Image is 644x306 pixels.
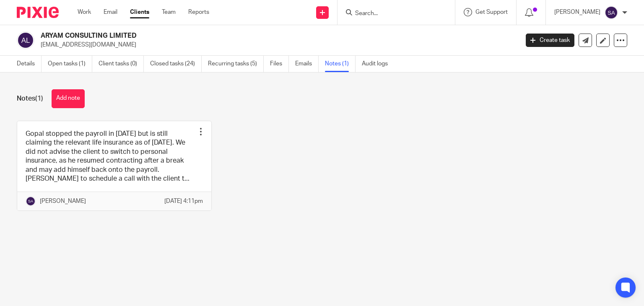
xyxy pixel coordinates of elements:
a: Notes (1) [325,56,356,72]
a: Audit logs [362,56,394,72]
p: [PERSON_NAME] [554,8,600,16]
a: Team [162,8,176,16]
p: [EMAIL_ADDRESS][DOMAIN_NAME] [41,41,513,49]
img: Pixie [17,7,59,18]
a: Recurring tasks (5) [208,56,264,72]
a: Files [270,56,289,72]
a: Closed tasks (24) [150,56,202,72]
button: Add note [52,89,85,108]
a: Details [17,56,42,72]
p: [PERSON_NAME] [40,197,86,205]
span: (1) [35,95,43,102]
a: Work [78,8,91,16]
h2: ARYAM CONSULTING LIMITED [41,31,419,40]
a: Clients [130,8,149,16]
a: Open tasks (1) [48,56,92,72]
a: Email [104,8,117,16]
h1: Notes [17,94,43,103]
a: Emails [295,56,319,72]
img: svg%3E [605,6,618,19]
img: svg%3E [26,196,36,206]
p: [DATE] 4:11pm [164,197,203,205]
a: Reports [188,8,209,16]
a: Create task [526,34,574,47]
img: svg%3E [17,31,34,49]
a: Client tasks (0) [99,56,144,72]
span: Get Support [475,9,508,15]
input: Search [354,10,430,18]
